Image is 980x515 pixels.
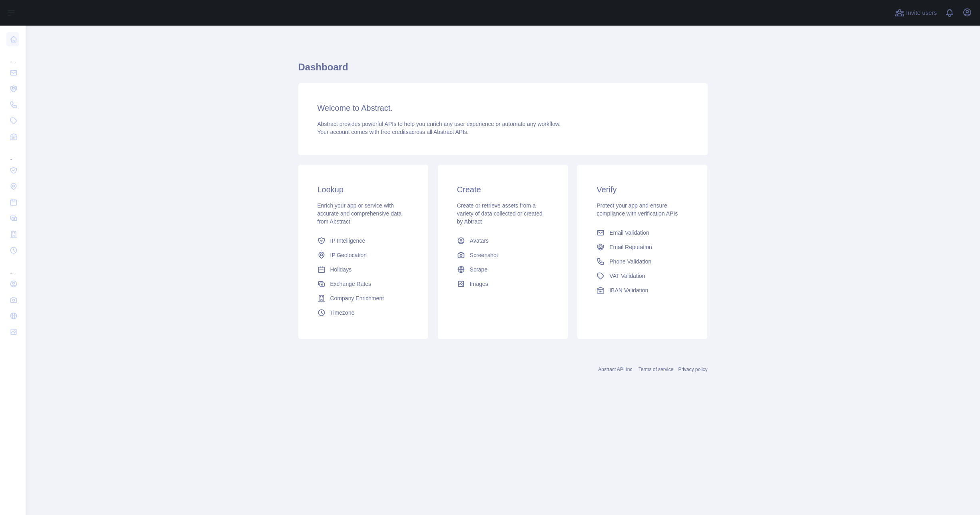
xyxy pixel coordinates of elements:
span: Scrape [470,265,487,273]
span: Avatars [470,237,489,245]
a: Screenshot [454,248,552,262]
a: IBAN Validation [593,283,691,297]
span: Exchange Rates [330,280,371,288]
span: Your account comes with across all Abstract APIs. [317,129,469,135]
a: Avatars [454,234,552,248]
a: Abstract API Inc. [598,367,634,372]
span: Create or retrieve assets from a variety of data collected or created by Abtract [457,202,543,225]
div: ... [6,259,19,275]
h1: Dashboard [298,61,708,80]
span: Screenshot [470,251,498,259]
span: IP Geolocation [330,251,367,259]
h3: Welcome to Abstract. [317,102,689,114]
span: Holidays [330,265,352,273]
span: Timezone [330,309,355,317]
span: Enrich your app or service with accurate and comprehensive data from Abstract [317,202,402,225]
span: Images [470,280,488,288]
a: Terms of service [639,367,673,372]
a: Scrape [454,262,552,277]
span: free credits [381,129,409,135]
a: Phone Validation [593,254,691,269]
span: IBAN Validation [609,286,648,294]
div: ... [6,146,19,162]
span: Abstract provides powerful APIs to help you enrich any user experience or automate any workflow. [317,121,561,127]
a: Exchange Rates [314,277,412,291]
a: Holidays [314,262,412,277]
h3: Verify [597,184,688,195]
div: ... [6,48,19,64]
span: Email Validation [609,229,649,237]
a: IP Geolocation [314,248,412,262]
span: Email Reputation [609,243,652,251]
h3: Create [457,184,549,195]
a: Timezone [314,305,412,320]
a: Email Reputation [593,240,691,254]
a: Email Validation [593,226,691,240]
button: Invite users [893,6,938,19]
span: Invite users [906,8,937,18]
span: Company Enrichment [330,294,384,302]
span: Protect your app and ensure compliance with verification APIs [597,202,678,217]
a: Company Enrichment [314,291,412,305]
span: IP Intelligence [330,237,365,245]
span: Phone Validation [609,257,651,265]
a: Privacy policy [678,367,707,372]
a: IP Intelligence [314,234,412,248]
h3: Lookup [317,184,409,195]
span: VAT Validation [609,272,645,280]
a: Images [454,277,552,291]
a: VAT Validation [593,269,691,283]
